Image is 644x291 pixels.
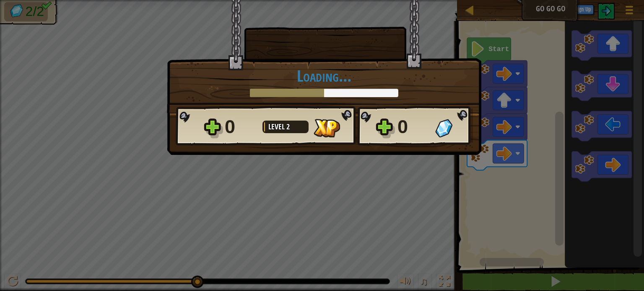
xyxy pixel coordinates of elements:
[435,119,452,137] img: Gems Gained
[397,113,430,140] div: 0
[268,121,286,132] span: Level
[176,67,473,85] h1: Loading...
[225,113,257,140] div: 0
[314,119,340,137] img: XP Gained
[286,121,290,132] span: 2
